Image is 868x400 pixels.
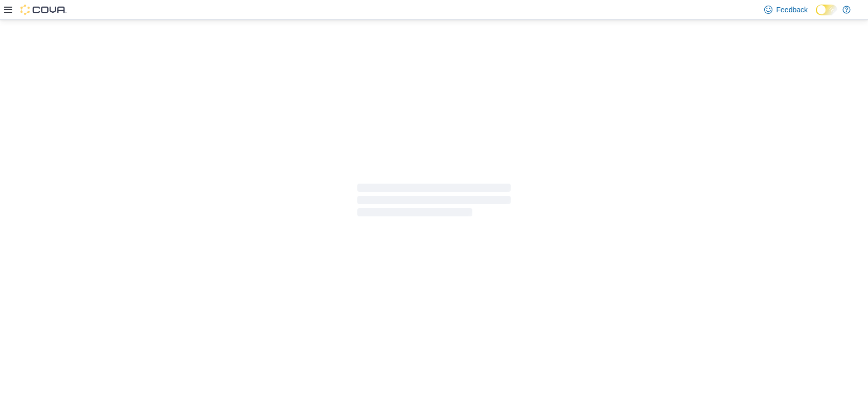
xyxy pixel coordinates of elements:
span: Feedback [776,5,808,15]
input: Dark Mode [816,5,837,15]
span: Loading [357,186,511,218]
img: Cova [20,5,66,15]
